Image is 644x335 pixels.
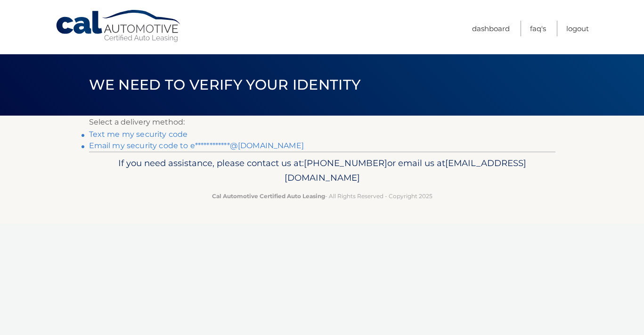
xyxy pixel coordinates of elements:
span: We need to verify your identity [89,76,361,93]
a: FAQ's [530,21,546,36]
a: Cal Automotive [55,9,182,43]
a: Dashboard [472,21,510,36]
strong: Cal Automotive Certified Auto Leasing [212,193,325,200]
p: - All Rights Reserved - Copyright 2025 [95,191,549,201]
p: If you need assistance, please contact us at: or email us at [95,156,549,186]
p: Select a delivery method: [89,116,555,129]
a: Text me my security code [89,130,188,139]
a: Logout [566,21,589,36]
span: [PHONE_NUMBER] [304,158,387,168]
